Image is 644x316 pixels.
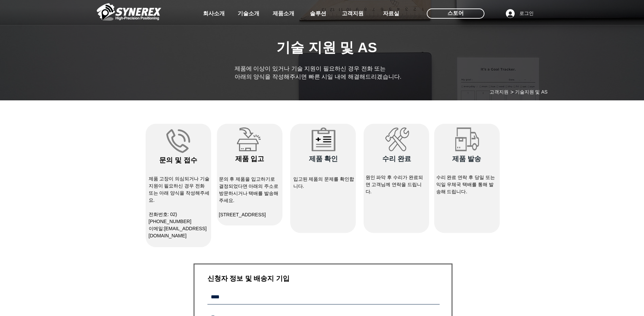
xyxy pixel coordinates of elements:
a: 솔루션 [301,7,335,20]
span: 회사소개 [203,10,225,17]
span: ​제품 발송 [452,155,481,162]
a: 자료실 [374,7,408,20]
iframe: Wix Chat [518,102,644,316]
span: 고객지원 [342,10,364,17]
div: 스토어 [427,8,484,19]
a: 회사소개 [197,7,231,20]
span: 자료실 [383,10,399,17]
span: ​이메일: [149,226,207,238]
span: 입고된 제품의 문제를 확인합니다. [293,176,354,189]
span: 스토어 [447,9,464,17]
span: ​신청자 정보 및 배송지 기입 [207,275,290,282]
a: 제품소개 [266,7,300,20]
img: 씨너렉스_White_simbol_대지 1.png [97,2,161,22]
span: [STREET_ADDRESS] [219,212,266,217]
span: 로그인 [517,10,536,17]
span: ​수리 완료 [382,155,411,162]
a: [EMAIL_ADDRESS][DOMAIN_NAME] [149,226,207,238]
span: 기술소개 [238,10,259,17]
a: 고객지원 [336,7,370,20]
span: ​문의 후 제품을 입고하기로 결정되었다면 아래의 주소로 방문하시거나 택배를 발송해주세요. [219,176,279,203]
span: 솔루션 [310,10,326,17]
span: ​문의 및 접수 [159,156,197,164]
span: 제품소개 [273,10,294,17]
span: 전화번호: 02)[PHONE_NUMBER] [149,212,191,224]
span: ​제품 확인 [309,155,338,162]
button: 로그인 [501,7,538,20]
span: ​제품 입고 [235,155,264,162]
span: 원인 파악 후 수리가 완료되면 고객님께 연락을 드립니다. [366,175,423,194]
span: 수리 완료 연락 후 당일 또는 익일 우체국 택배를 통해 발송해 드립니다. [436,175,495,194]
span: 제품 고장이 의심되거나 기술지원이 필요하신 경우 전화 또는 아래 양식을 작성해주세요. [149,176,210,203]
a: 기술소개 [232,7,265,20]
